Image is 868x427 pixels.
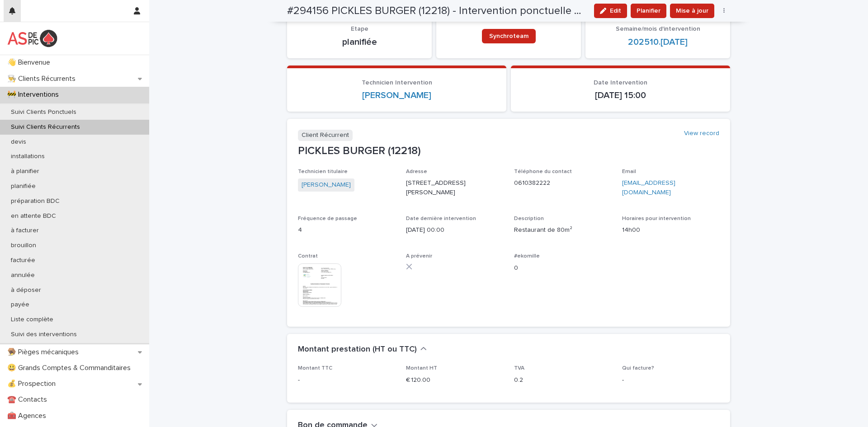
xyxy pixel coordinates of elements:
p: Liste complète [4,316,61,324]
p: planifiée [298,37,421,47]
p: Client Récurrent [298,130,353,141]
p: à facturer [4,227,46,235]
span: Date dernière intervention [406,216,476,221]
p: 0 [514,263,611,273]
p: en attente BDC [4,212,63,220]
span: Téléphone du contact [514,169,572,174]
span: Montant HT [406,366,437,371]
p: 🚧 Interventions [4,90,66,99]
p: 💰 Prospection [4,380,63,388]
p: 0.2 [514,375,611,385]
span: Contrat [298,253,318,259]
p: 14h00 [622,225,719,235]
p: 0610382222 [514,178,611,188]
img: yKcqic14S0S6KrLdrqO6 [7,29,57,47]
a: View record [684,130,719,137]
p: facturée [4,257,42,264]
span: Description [514,216,544,221]
span: TVA [514,366,524,371]
span: Edit [610,8,621,14]
p: Suivi Clients Ponctuels [4,108,84,116]
span: Qui facture? [622,366,654,371]
a: [PERSON_NAME] [302,180,351,190]
p: 👨‍🍳 Clients Récurrents [4,75,83,83]
p: annulée [4,272,42,279]
p: planifiée [4,183,43,190]
p: Restaurant de 80m² [514,225,611,235]
p: € 120.00 [406,375,503,385]
span: Technicien Intervention [362,80,432,86]
p: préparation BDC [4,197,67,205]
span: Fréquence de passage [298,216,357,221]
a: [EMAIL_ADDRESS][DOMAIN_NAME] [622,180,675,196]
p: 😃 Grands Comptes & Commanditaires [4,364,138,372]
button: Planifier [631,4,666,18]
span: Horaires pour intervention [622,216,691,221]
p: [DATE] 15:00 [522,90,719,101]
p: Suivi des interventions [4,331,84,338]
p: ☎️ Contacts [4,395,54,404]
p: devis [4,138,33,146]
button: Mise à jour [670,4,714,18]
h2: #294156 PICKLES BURGER (12218) - Intervention ponctuelle Blattes 1 - 202510.octobre 2025 - - plan... [287,5,587,18]
span: Etape [351,26,368,32]
p: à planifier [4,168,47,175]
span: Date Intervention [594,80,647,86]
p: PICKLES BURGER (12218) [298,145,719,158]
p: installations [4,153,52,160]
span: Adresse [406,169,427,174]
span: Planifier [637,6,660,15]
p: 👋 Bienvenue [4,58,57,67]
a: [PERSON_NAME] [362,90,431,101]
p: [STREET_ADDRESS][PERSON_NAME] [406,178,503,197]
button: Montant prestation (HT ou TTC) [298,345,427,355]
span: A prévenir [406,253,432,259]
p: 🧰 Agences [4,412,53,420]
a: 202510.[DATE] [628,37,688,47]
span: Email [622,169,636,174]
span: Mise à jour [676,6,708,15]
span: Montant TTC [298,366,332,371]
span: Technicien titulaire [298,169,348,174]
p: payée [4,301,37,309]
span: #ekomille [514,253,540,259]
h2: Montant prestation (HT ou TTC) [298,345,417,355]
a: Synchroteam [482,29,536,43]
p: - [622,375,719,385]
p: à déposer [4,286,48,294]
p: 🪤 Pièges mécaniques [4,348,86,357]
p: brouillon [4,242,43,249]
span: Synchroteam [489,33,528,39]
p: 4 [298,225,395,235]
p: Suivi Clients Récurrents [4,123,87,131]
p: [DATE] 00:00 [406,225,503,235]
p: - [298,375,395,385]
span: Semaine/mois d'intervention [616,26,700,32]
button: Edit [594,4,627,18]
